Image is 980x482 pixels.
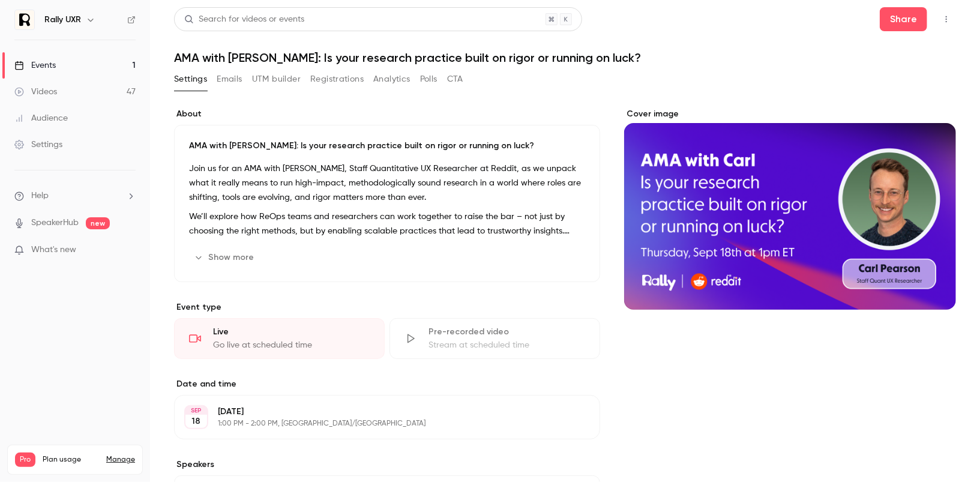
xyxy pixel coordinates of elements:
a: Manage [106,455,135,465]
button: CTA [447,70,463,89]
img: Rally UXR [15,10,34,29]
p: Event type [174,301,600,313]
div: Videos [14,86,57,98]
button: Polls [420,70,437,89]
div: Audience [14,112,68,124]
button: Settings [174,70,207,89]
div: Live [213,326,370,338]
div: Search for videos or events [184,13,304,26]
button: UTM builder [252,70,301,89]
label: Cover image [624,108,956,120]
div: Stream at scheduled time [428,339,585,351]
span: Pro [15,453,35,467]
li: help-dropdown-opener [14,190,136,202]
button: Analytics [373,70,410,89]
p: AMA with [PERSON_NAME]: Is your research practice built on rigor or running on luck? [189,140,585,152]
button: Share [880,7,927,31]
span: Help [31,190,49,202]
section: Cover image [624,108,956,310]
button: Emails [217,70,242,89]
div: LiveGo live at scheduled time [174,318,385,359]
label: Date and time [174,378,600,390]
p: 18 [192,415,201,427]
a: SpeakerHub [31,217,79,229]
div: Pre-recorded videoStream at scheduled time [389,318,600,359]
span: new [86,217,110,229]
label: About [174,108,600,120]
h1: AMA with [PERSON_NAME]: Is your research practice built on rigor or running on luck? [174,50,956,65]
div: Go live at scheduled time [213,339,370,351]
div: Pre-recorded video [428,326,585,338]
span: What's new [31,244,76,256]
iframe: Noticeable Trigger [121,245,136,256]
button: Registrations [310,70,364,89]
span: Plan usage [43,455,99,465]
label: Speakers [174,459,600,471]
p: [DATE] [218,406,537,418]
div: SEP [185,406,207,415]
div: Settings [14,139,62,151]
p: Join us for an AMA with [PERSON_NAME], Staff Quantitative UX Researcher at Reddit, as we unpack w... [189,161,585,205]
div: Events [14,59,56,71]
h6: Rally UXR [44,14,81,26]
p: 1:00 PM - 2:00 PM, [GEOGRAPHIC_DATA]/[GEOGRAPHIC_DATA] [218,419,537,429]
p: We’ll explore how ReOps teams and researchers can work together to raise the bar – not just by ch... [189,209,585,238]
button: Show more [189,248,261,267]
